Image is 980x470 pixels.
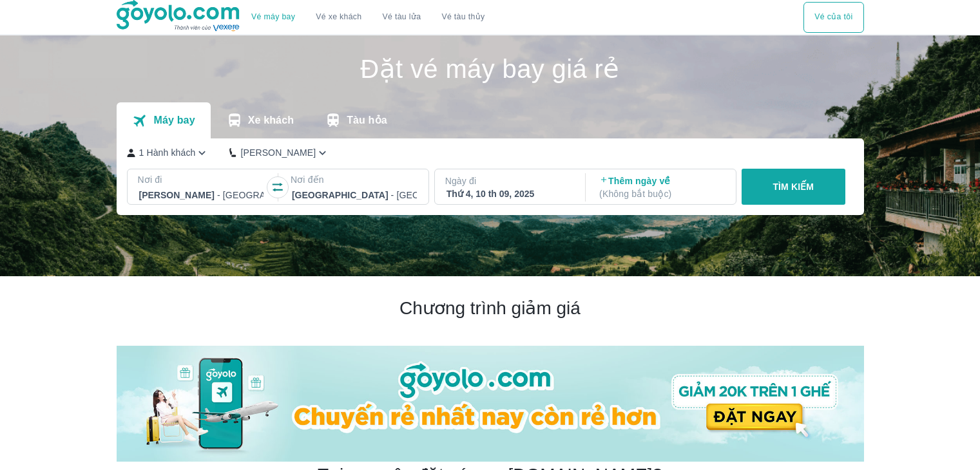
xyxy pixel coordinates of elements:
p: Tàu hỏa [347,114,387,127]
p: Ngày đi [445,174,573,187]
p: Nơi đi [138,173,265,186]
a: Vé tàu lửa [372,2,432,33]
a: Vé xe khách [316,12,361,22]
button: Vé tàu thủy [431,2,495,33]
a: Vé máy bay [251,12,295,22]
p: TÌM KIẾM [773,180,814,193]
p: Xe khách [248,114,294,127]
button: [PERSON_NAME] [229,146,329,160]
h1: Đặt vé máy bay giá rẻ [117,56,864,82]
h2: Chương trình giảm giá [117,297,864,320]
p: Nơi đến [291,173,418,186]
p: Thêm ngày về [599,174,724,200]
p: Máy bay [153,114,195,127]
p: 1 Hành khách [139,146,196,159]
img: banner-home [117,346,864,462]
button: Vé của tôi [803,2,863,33]
button: 1 Hành khách [127,146,209,160]
div: choose transportation mode [241,2,495,33]
div: choose transportation mode [803,2,863,33]
p: ( Không bắt buộc ) [599,187,724,200]
p: [PERSON_NAME] [240,146,316,159]
div: Thứ 4, 10 th 09, 2025 [447,187,572,200]
div: transportation tabs [117,102,403,138]
button: TÌM KIẾM [742,169,845,205]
